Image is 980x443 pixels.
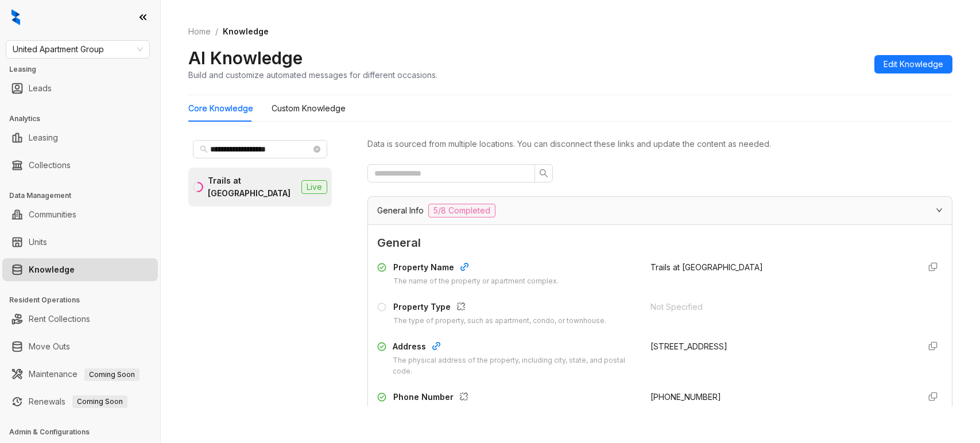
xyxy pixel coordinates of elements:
img: logo [11,9,20,25]
button: Edit Knowledge [874,55,952,73]
h3: Analytics [9,114,160,124]
div: Address [393,340,637,355]
div: The contact phone number for the property or leasing office. [393,406,599,417]
a: Home [186,25,213,38]
div: Not Specified [650,301,910,313]
a: Communities [29,203,76,226]
span: close-circle [313,146,320,153]
h2: AI Knowledge [188,47,303,69]
span: search [200,145,208,153]
div: Property Name [393,261,559,276]
div: Build and customize automated messages for different occasions. [188,69,437,81]
div: Trails at [GEOGRAPHIC_DATA] [208,174,297,200]
div: The physical address of the property, including city, state, and postal code. [393,355,637,377]
div: The name of the property or apartment complex. [393,276,559,287]
span: search [539,169,548,178]
div: Property Type [393,301,606,316]
span: Edit Knowledge [884,58,943,71]
a: Leasing [29,126,58,149]
span: Trails at [GEOGRAPHIC_DATA] [650,262,763,272]
h3: Data Management [9,191,160,201]
span: [PHONE_NUMBER] [650,392,721,402]
li: Knowledge [2,258,158,281]
a: Collections [29,154,71,177]
h3: Leasing [9,64,160,75]
a: Move Outs [29,335,70,358]
span: Live [301,180,327,194]
a: Knowledge [29,258,75,281]
div: [STREET_ADDRESS] [650,340,910,353]
div: Data is sourced from multiple locations. You can disconnect these links and update the content as... [367,138,952,150]
li: Collections [2,154,158,177]
span: General Info [377,204,424,217]
li: Leasing [2,126,158,149]
a: Units [29,231,47,254]
span: Coming Soon [72,395,127,408]
li: Move Outs [2,335,158,358]
div: Custom Knowledge [272,102,346,115]
li: Maintenance [2,363,158,386]
div: Core Knowledge [188,102,253,115]
li: Renewals [2,390,158,413]
a: RenewalsComing Soon [29,390,127,413]
li: Units [2,231,158,254]
div: General Info5/8 Completed [368,197,952,224]
span: General [377,234,943,252]
span: 5/8 Completed [428,204,495,217]
span: Coming Soon [84,368,140,381]
h3: Admin & Configurations [9,427,160,437]
div: Phone Number [393,391,599,406]
li: Rent Collections [2,308,158,331]
span: United Apartment Group [13,41,143,58]
h3: Resident Operations [9,295,160,305]
a: Leads [29,77,52,100]
div: The type of property, such as apartment, condo, or townhouse. [393,316,606,327]
span: Knowledge [223,26,269,36]
li: Leads [2,77,158,100]
span: expanded [936,207,943,213]
li: / [215,25,218,38]
a: Rent Collections [29,308,90,331]
li: Communities [2,203,158,226]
